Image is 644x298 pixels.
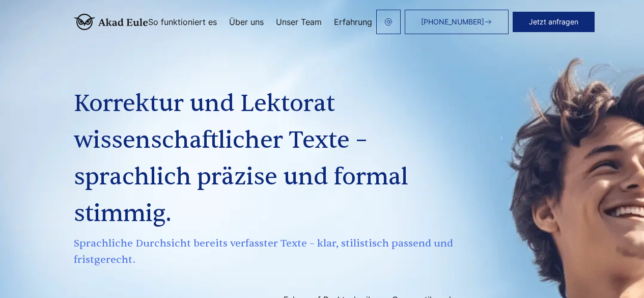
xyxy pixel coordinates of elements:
a: [PHONE_NUMBER] [405,10,509,34]
span: Sprachliche Durchsicht bereits verfasster Texte – klar, stilistisch passend und fristgerecht. [74,235,457,268]
a: Erfahrung [334,18,372,26]
img: email [384,18,393,26]
a: So funktioniert es [148,18,217,26]
button: Jetzt anfragen [513,12,595,32]
h1: Korrektur und Lektorat wissenschaftlicher Texte – sprachlich präzise und formal stimmig. [74,86,457,232]
a: Unser Team [276,18,322,26]
span: [PHONE_NUMBER] [421,18,484,26]
a: Über uns [229,18,264,26]
img: logo [74,14,148,30]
